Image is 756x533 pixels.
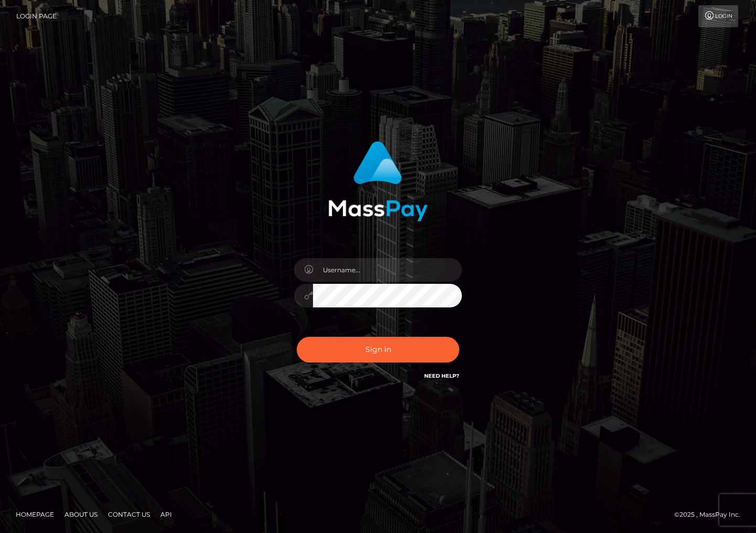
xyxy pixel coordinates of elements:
div: © 2025 , MassPay Inc. [674,509,748,520]
a: Homepage [12,506,58,523]
img: MassPay Login [328,141,428,221]
button: Sign in [297,337,459,363]
a: Login [698,5,738,27]
input: Username... [313,258,462,282]
a: Login Page [16,5,57,27]
a: API [156,506,176,523]
a: About Us [60,506,102,523]
a: Need Help? [424,372,459,379]
a: Contact Us [104,506,154,523]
